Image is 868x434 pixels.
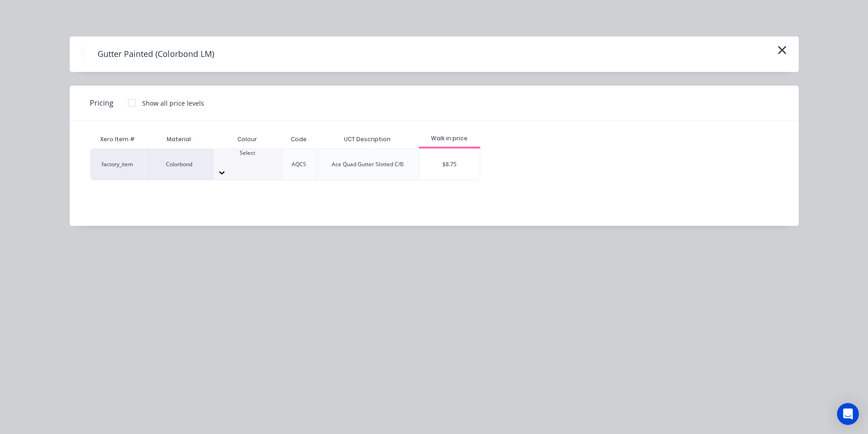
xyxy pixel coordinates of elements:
[145,130,213,148] div: Material
[419,149,480,180] div: $8.75
[283,128,314,151] div: Code
[83,46,228,63] h4: Gutter Painted (Colorbond LM)
[213,130,282,148] div: Colour
[145,148,213,180] div: Colorbond
[337,128,398,151] div: UCT Description
[90,130,145,148] div: Xero Item #
[292,160,306,168] div: AQCS
[332,160,404,168] div: Ace Quad Gutter Slotted C/B
[142,98,204,108] div: Show all price levels
[90,148,145,180] div: factory_item
[90,97,113,108] span: Pricing
[837,403,859,425] div: Open Intercom Messenger
[214,149,282,157] div: Select
[419,134,480,143] div: Walk in price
